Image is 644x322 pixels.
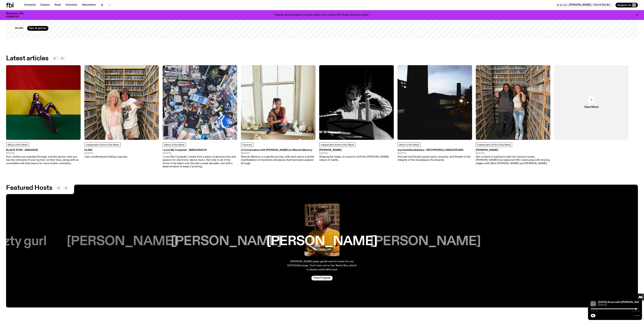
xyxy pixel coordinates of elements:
span: 3:00:00 [632,310,639,312]
h2: Latest articles [6,55,49,61]
a: Independent Artist of the Week [476,143,512,147]
h3: A Conversation with [PERSON_NAME] on Muscle Memory [241,149,316,151]
span: [DATE] [398,152,472,155]
a: Features [241,143,253,147]
span: [DATE] [163,152,237,155]
p: Your clothes are sweated through, and the person next you has the remnants of your lip liner on t... [6,156,81,165]
h2: Featured Hosts [6,185,52,191]
p: I Love My Computer comes from a place of genuine love and passion for electronic dance music. Not... [163,156,237,169]
span: Support Us [618,4,631,7]
h3: [PERSON_NAME] [267,235,377,248]
h3: [PERSON_NAME] [171,235,281,248]
a: Explore [38,3,52,7]
h3: ELINA [84,149,127,151]
p: Like a motherboard taking a spa day [84,156,127,159]
a: mycriesfallondeafears –mycriesfallondeafears[DATE]Intricate and thrashy guitar parts, sincerity, ... [398,149,472,162]
a: ELINA[DATE]Like a motherboard taking a spa day [84,149,127,159]
span: Independent Artist of the Week [321,144,354,146]
span: View More [584,106,598,109]
p: Intricate and thrashy guitar parts, sincerity, and threats to the integrity of the Goodspace floo... [398,156,472,162]
h3: [PERSON_NAME] [476,149,550,151]
button: On Air[PERSON_NAME] - Out of the Box [555,3,613,7]
img: A corner shot of the fbi music library [591,301,596,306]
a: See all genres [27,26,48,31]
h3: Become a fbi supporter [6,12,28,18]
a: Album of the Week [398,143,421,147]
a: Volunteer [63,3,79,7]
img: Ninajirachi covering her face, shot from above. she is in a croweded room packed full of laptops,... [163,65,237,140]
span: Album of the Week [399,144,419,146]
span: Album of the Week [8,144,28,146]
a: A Conversation with [PERSON_NAME] on Muscle Memory[DATE]Muscle Memory is a gentle journey, with e... [241,149,316,165]
span: 2:47:31 [591,310,598,312]
a: Album of the Week [6,143,29,147]
span: [DATE] [598,304,639,306]
h3: [PERSON_NAME] [67,235,177,248]
span: Album of the Week [164,144,184,146]
span: Independent Artist of the Week [86,144,119,146]
h3: [PERSON_NAME] [319,149,394,151]
a: [DATE] Arvos with [PERSON_NAME] [598,301,643,304]
a: I Love My Computer –Ninajirachi[DATE]I Love My Computer comes from a place of genuine love and pa... [163,149,237,168]
a: Schedule [22,3,38,7]
p: Not content in waiting to start her musical career, [PERSON_NAME] has balanced HSC exam prep with... [476,156,550,165]
span: [DATE] [84,152,127,155]
h3: I Love My Computer – [163,149,237,151]
h3: BLACK STAR – [6,149,81,151]
span: [DATE] [6,152,81,155]
a: Newsletter [80,3,98,7]
h3: mycriesfallondeafears – [398,149,472,151]
span: [DATE] [476,152,550,155]
a: Independent Artist of the Week [319,143,355,147]
p: Regular giving supports voices, artists, and culture that shape Sydney’s future. [275,14,369,17]
a: BLACK STAR –Amaarae[DATE]Your clothes are sweated through, and the person next you has the remnan... [6,149,81,165]
a: Album of the Week [163,143,186,147]
span: Features [242,144,252,146]
a: View Program [311,276,333,280]
span: Independent Artist of the Week [477,144,511,146]
span: mycriesfallondeafears [427,149,463,151]
p: [PERSON_NAME] plays gentle and fun tunes for you [DATE] Mornings. Don't miss out on her Bento Box... [287,260,357,272]
img: A blurry image of a building at dusk. Shot at low exposure, so its hard to make out much. [398,65,472,140]
a: View More [554,65,629,140]
a: Independent Artist of the Week [84,143,121,147]
a: [PERSON_NAME][DATE]Not content in waiting to start her musical career, [PERSON_NAME] has balanced... [476,149,550,165]
img: Black and white photo of musician Jacques Emery playing his double bass reading sheet music. [319,65,394,140]
button: Support Us [615,3,638,7]
p: Muscle Memory is a gentle journey, with each piece a tactile manifestation of moments and places ... [241,156,316,165]
a: [PERSON_NAME][DATE]Shaping the magic of sound to shift the [PERSON_NAME] nature of reality. [319,149,394,162]
span: Amaarae [25,149,38,151]
span: [DATE] [319,152,394,155]
span: [DATE] [241,152,316,155]
span: Ninajirachi [189,149,207,151]
button: Shuffle [13,26,25,31]
a: Read [52,3,63,7]
h3: [PERSON_NAME] [370,235,481,248]
p: Shaping the magic of sound to shift the [PERSON_NAME] nature of reality. [319,156,394,162]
